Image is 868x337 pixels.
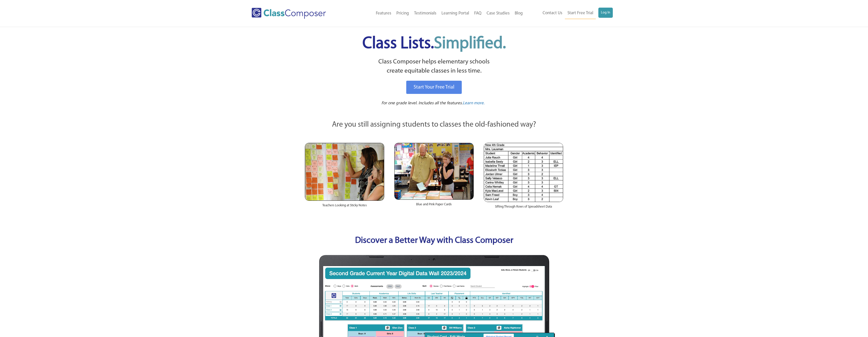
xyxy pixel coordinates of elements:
p: Discover a Better Way with Class Composer [300,234,568,247]
p: Are you still assigning students to classes the old-fashioned way? [305,119,563,130]
span: For one grade level. Includes all the features. [381,101,463,105]
a: Contact Us [540,8,565,19]
nav: Header Menu [347,8,525,19]
img: reviewing class list papers [394,143,474,199]
a: Testimonials [412,8,439,19]
span: Learn more. [463,101,485,105]
div: Teachers Looking at Sticky Notes [305,201,384,213]
a: Features [373,8,394,19]
div: Sifting Through Rows of Spreadsheet Data [484,202,563,214]
a: FAQ [472,8,484,19]
img: Class Composer [252,8,326,19]
a: Case Studies [484,8,512,19]
a: Blog [512,8,525,19]
nav: Header Menu [525,8,613,19]
a: Pricing [394,8,412,19]
a: Learn more. [463,100,485,107]
p: Class Composer helps elementary schools create equitable classes in less time. [304,57,564,76]
span: Start Your Free Trial [414,85,454,90]
a: Log In [598,8,613,18]
img: Teachers Looking at Sticky Notes [305,143,384,201]
span: Simplified. [434,36,506,52]
a: Start Free Trial [565,8,596,19]
a: Start Your Free Trial [406,81,462,94]
a: Learning Portal [439,8,472,19]
img: Spreadsheets [484,143,563,202]
div: Blue and Pink Paper Cards [394,200,474,212]
span: Class Lists. [362,36,506,52]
